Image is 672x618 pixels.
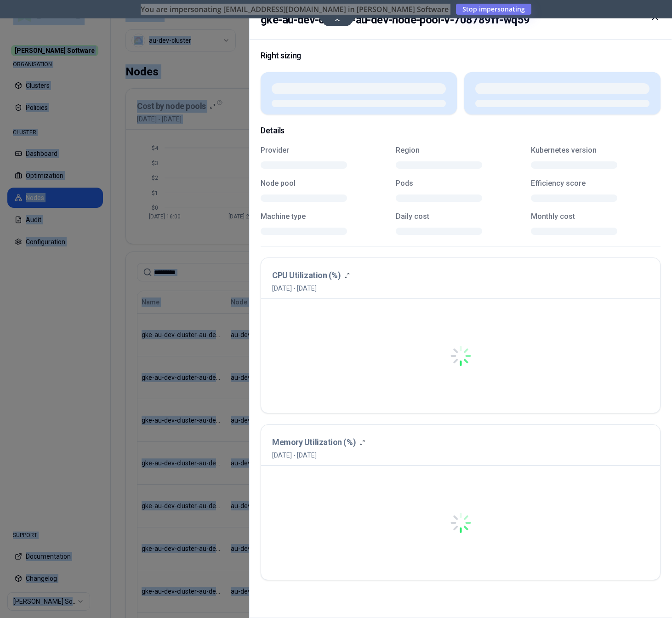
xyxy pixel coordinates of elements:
p: Provider [261,147,390,154]
p: Efficiency score [531,180,661,187]
span: [DATE] - [DATE] [272,284,350,293]
h2: gke-au-dev-cluster-au-dev-node-pool-v-708789ff-wq59 [261,11,530,28]
p: Kubernetes version [531,147,661,154]
p: Machine type [261,213,390,220]
p: Pods [396,180,525,187]
h3: Memory Utilization (%) [272,436,356,449]
p: Node pool [261,180,390,187]
h3: CPU Utilization (%) [272,269,341,282]
p: Monthly cost [531,213,661,220]
p: Details [261,126,661,136]
p: Region [396,147,525,154]
p: Right sizing [261,51,661,61]
span: [DATE] - [DATE] [272,451,365,460]
p: Daily cost [396,213,525,220]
